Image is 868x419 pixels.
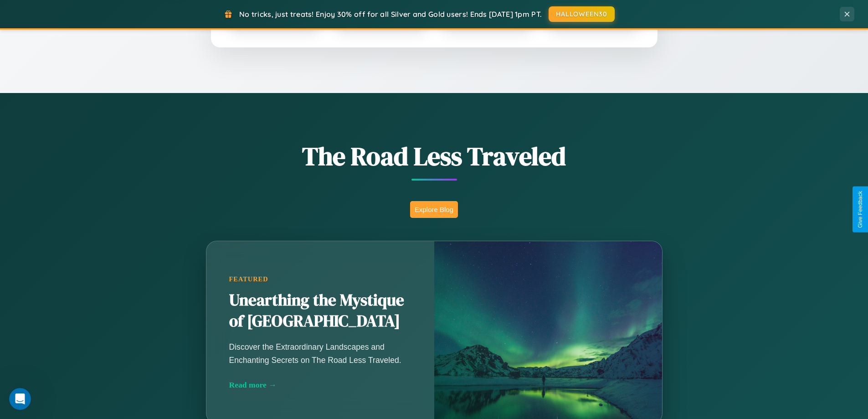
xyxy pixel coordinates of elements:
div: Give Feedback [857,191,863,228]
h2: Unearthing the Mystique of [GEOGRAPHIC_DATA] [229,290,411,332]
div: Featured [229,275,411,283]
button: HALLOWEEN30 [549,6,615,22]
iframe: Intercom live chat [9,388,31,410]
div: Read more → [229,380,411,390]
span: No tricks, just treats! Enjoy 30% off for all Silver and Gold users! Ends [DATE] 1pm PT. [239,10,542,19]
p: Discover the Extraordinary Landscapes and Enchanting Secrets on The Road Less Traveled. [229,341,411,366]
h1: The Road Less Traveled [161,139,708,174]
button: Explore Blog [410,201,458,218]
